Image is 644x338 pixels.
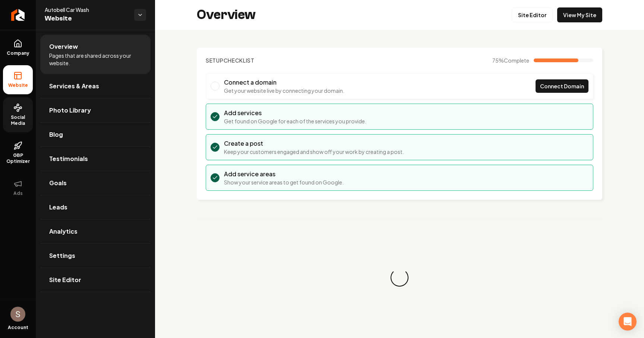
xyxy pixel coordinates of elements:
div: Open Intercom Messenger [619,313,637,331]
span: Services & Areas [49,82,99,91]
button: Ads [3,173,33,202]
span: Social Media [3,114,33,126]
a: Blog [40,123,151,146]
a: Goals [40,171,151,195]
span: Leads [49,203,67,212]
h3: Add services [224,108,366,117]
span: Overview [49,42,78,51]
span: Ads [10,190,26,196]
h3: Connect a domain [224,78,344,87]
a: Company [3,33,33,62]
span: Website [45,13,128,24]
span: Settings [49,251,75,260]
a: Site Editor [512,7,553,22]
span: Company [4,50,32,56]
p: Keep your customers engaged and show off your work by creating a post. [224,148,404,155]
span: Site Editor [49,275,81,284]
span: Connect Domain [540,82,584,90]
span: Account [8,325,28,331]
a: GBP Optimizer [3,135,33,170]
span: Goals [49,179,67,187]
a: Social Media [3,97,33,132]
span: Website [5,82,31,88]
div: Loading [391,269,408,287]
span: Analytics [49,227,78,236]
span: Photo Library [49,106,91,115]
span: Pages that are shared across your website. [49,52,142,67]
span: Complete [504,57,529,64]
button: Open user button [10,307,25,322]
span: Testimonials [49,154,88,163]
a: Analytics [40,219,151,243]
span: 75 % [492,57,529,64]
img: Rebolt Logo [11,9,25,21]
img: Santiago Vásquez [10,307,25,322]
span: GBP Optimizer [3,152,33,164]
a: Services & Areas [40,74,151,98]
a: Testimonials [40,147,151,171]
span: Autobell Car Wash [45,6,128,13]
p: Show your service areas to get found on Google. [224,179,344,186]
p: Get found on Google for each of the services you provide. [224,117,366,125]
a: Site Editor [40,268,151,292]
span: Setup [206,57,224,64]
a: View My Site [557,7,602,22]
h3: Add service areas [224,170,344,179]
span: Blog [49,130,63,139]
a: Photo Library [40,98,151,122]
a: Settings [40,244,151,268]
h3: Create a post [224,139,404,148]
h2: Overview [197,7,256,22]
a: Leads [40,195,151,219]
h2: Checklist [206,57,255,64]
a: Connect Domain [536,79,588,93]
p: Get your website live by connecting your domain. [224,87,344,94]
